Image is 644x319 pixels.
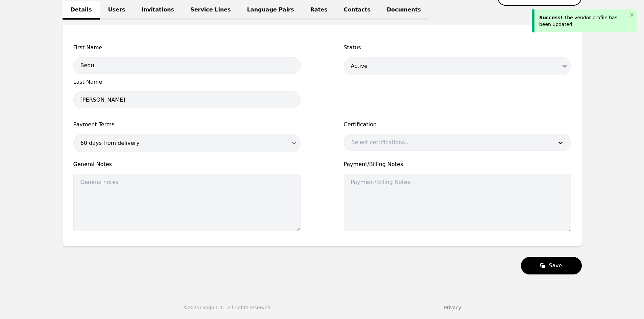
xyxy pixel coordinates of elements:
[630,12,635,18] button: close
[133,1,182,20] a: Invitations
[344,121,571,129] label: Certification
[100,1,134,20] a: Users
[73,160,301,168] span: General Notes
[73,91,301,108] input: Last Name
[379,1,429,20] a: Documents
[302,1,336,20] a: Rates
[239,1,302,20] a: Language Pairs
[539,15,563,20] span: Success!
[336,1,379,20] a: Contacts
[183,304,272,311] div: © 2025 Lango LLC. All rights reserved.
[344,160,571,168] span: Payment/Billing Notes
[521,257,581,274] button: Save
[344,44,571,52] span: Status
[73,57,301,74] input: First Name
[444,305,461,310] a: Privacy
[73,44,301,52] span: First Name
[539,14,628,28] div: The vendor profile has been updated.
[182,1,239,20] a: Service Lines
[73,78,301,86] span: Last Name
[73,121,301,129] span: Payment Terms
